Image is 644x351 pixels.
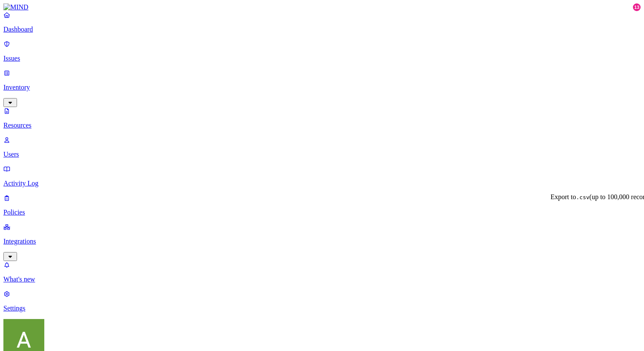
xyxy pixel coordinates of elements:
p: Integrations [3,238,641,245]
p: Inventory [3,84,641,91]
p: Resources [3,122,641,129]
p: Settings [3,305,641,312]
p: Activity Log [3,180,641,187]
img: MIND [3,3,29,11]
p: What's new [3,276,641,283]
p: Policies [3,209,641,216]
p: Users [3,151,641,158]
p: Issues [3,55,641,62]
div: 13 [633,3,641,11]
code: .csv [576,194,589,200]
p: Dashboard [3,26,641,33]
